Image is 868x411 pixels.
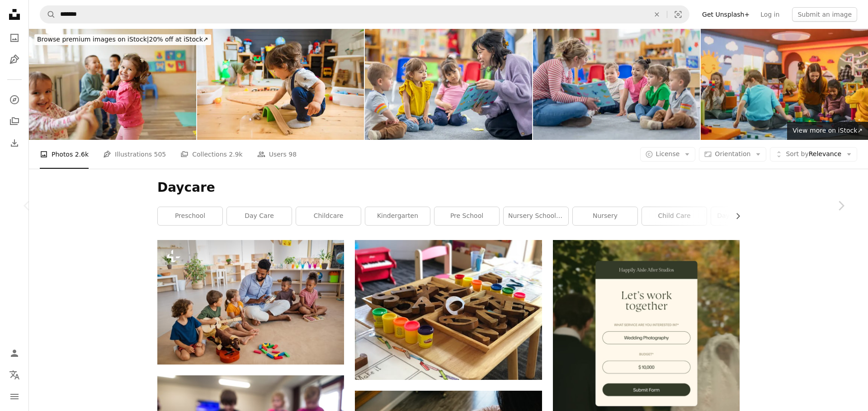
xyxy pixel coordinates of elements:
a: Collections [5,112,24,130]
button: Visual search [667,6,689,23]
button: Language [5,366,24,384]
a: Photos [5,29,24,47]
a: day care [227,207,292,225]
a: Illustrations [5,51,24,69]
button: scroll list to the right [730,207,740,225]
a: Log in [755,7,785,22]
form: Find visuals sitewide [40,5,689,23]
span: 20% off at iStock ↗ [37,36,208,43]
span: Orientation [715,150,750,157]
img: Reading is Fun! [365,29,532,140]
span: 505 [154,149,166,159]
span: License [656,150,680,157]
a: View more on iStock↗ [787,122,868,140]
a: childcare [296,207,361,225]
img: Happy kids playing a game of tug of war in playroom [29,29,196,140]
a: Users 98 [257,140,297,169]
a: Illustrations 505 [103,140,166,169]
a: preschool [158,207,222,225]
a: kindergarten [365,207,430,225]
button: Menu [5,388,24,406]
span: Sort by [786,150,808,157]
button: Clear [647,6,667,23]
a: child care [642,207,707,225]
img: brown letters on table [355,240,542,380]
a: A group of small nursery school children with man teacher sitting on floor indoors in classroom, ... [157,298,344,306]
a: Browse premium images on iStock|20% off at iStock↗ [29,29,217,51]
a: nursery school crèche [504,207,568,225]
a: nursery [573,207,637,225]
a: Get Unsplash+ [697,7,755,22]
a: Log in / Sign up [5,344,24,362]
a: daycare teacher [711,207,776,225]
button: Search Unsplash [40,6,56,23]
button: Sort byRelevance [770,147,857,162]
span: Relevance [786,150,841,159]
button: Orientation [699,147,766,162]
a: brown letters on table [355,306,542,314]
img: Little boys play with a wooden railroad in a stylish nursery. [197,29,364,140]
span: 98 [288,149,297,159]
img: Reading is Fun! [533,29,700,140]
a: Next [814,162,868,249]
span: View more on iStock ↗ [793,127,863,134]
a: Explore [5,91,24,109]
button: License [640,147,696,162]
img: A group of small nursery school children with man teacher sitting on floor indoors in classroom, ... [157,240,344,364]
span: 2.9k [229,149,242,159]
span: Browse premium images on iStock | [37,36,149,43]
img: Cheerful Diverse Kids Playing with Colorful Building Block Toys in Kindergarten. Group of Multiet... [701,29,868,140]
a: Download History [5,134,24,152]
button: Submit an image [792,7,857,22]
a: pre school [434,207,499,225]
a: Collections 2.9k [180,140,242,169]
h1: Daycare [157,180,740,196]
